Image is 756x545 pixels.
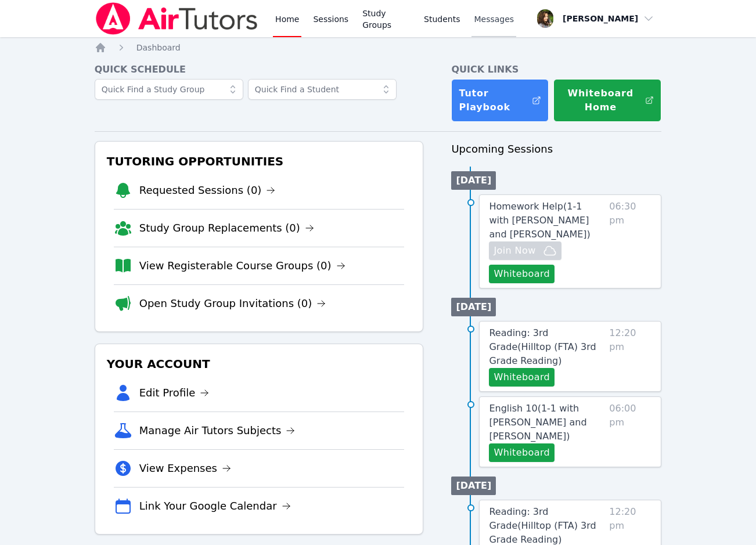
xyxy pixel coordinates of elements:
a: Homework Help(1-1 with [PERSON_NAME] and [PERSON_NAME]) [489,200,604,241]
h3: Your Account [105,353,414,374]
li: [DATE] [451,477,496,495]
li: [DATE] [451,171,496,190]
input: Quick Find a Study Group [95,79,243,100]
button: Whiteboard [489,265,555,283]
a: Manage Air Tutors Subjects [139,423,296,439]
a: Open Study Group Invitations (0) [139,295,326,312]
h3: Upcoming Sessions [451,141,661,157]
span: Join Now [494,244,535,258]
img: Air Tutors [95,2,259,35]
h4: Quick Links [451,63,661,77]
a: Reading: 3rd Grade(Hilltop (FTA) 3rd Grade Reading) [489,326,604,368]
button: Join Now [489,241,561,260]
a: Study Group Replacements (0) [139,220,314,236]
span: Reading: 3rd Grade ( Hilltop (FTA) 3rd Grade Reading ) [489,506,596,545]
button: Whiteboard Home [553,79,661,122]
a: View Registerable Course Groups (0) [139,258,345,274]
a: Dashboard [136,42,181,53]
span: Dashboard [136,43,181,52]
button: Whiteboard [489,368,555,387]
span: Homework Help ( 1-1 with [PERSON_NAME] and [PERSON_NAME] ) [489,201,590,240]
a: Tutor Playbook [451,79,548,122]
a: Requested Sessions (0) [139,182,276,198]
a: English 10(1-1 with [PERSON_NAME] and [PERSON_NAME]) [489,402,604,443]
span: 06:30 pm [609,200,651,283]
input: Quick Find a Student [248,79,397,100]
nav: Breadcrumb [95,42,662,53]
span: English 10 ( 1-1 with [PERSON_NAME] and [PERSON_NAME] ) [489,403,586,442]
h4: Quick Schedule [95,63,424,77]
span: 06:00 pm [609,402,651,462]
span: Messages [474,13,514,25]
li: [DATE] [451,298,496,316]
a: Link Your Google Calendar [139,498,291,514]
a: View Expenses [139,460,231,477]
span: 12:20 pm [609,326,651,387]
h3: Tutoring Opportunities [105,151,414,172]
span: Reading: 3rd Grade ( Hilltop (FTA) 3rd Grade Reading ) [489,327,596,366]
a: Edit Profile [139,385,210,401]
button: Whiteboard [489,443,555,462]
